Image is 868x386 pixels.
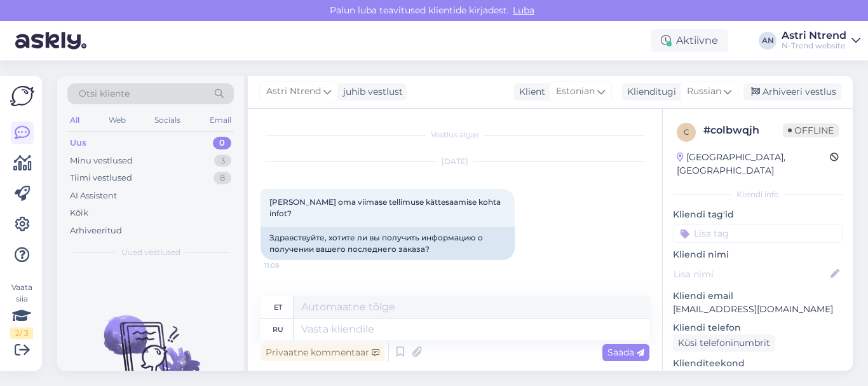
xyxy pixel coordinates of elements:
[266,85,321,99] span: Astri Ntrend
[759,32,776,50] div: AN
[269,197,503,218] span: [PERSON_NAME] oma viimase tellimuse kättesaamise kohta infot?
[214,155,231,167] div: 3
[556,85,595,99] span: Estonian
[152,112,183,128] div: Socials
[684,127,689,137] span: c
[70,155,133,167] div: Minu vestlused
[687,85,721,99] span: Russian
[677,151,830,177] div: [GEOGRAPHIC_DATA], [GEOGRAPHIC_DATA]
[673,208,843,221] p: Kliendi tag'id
[261,344,384,361] div: Privaatne kommentaar
[70,190,117,202] div: AI Assistent
[10,327,33,339] div: 2 / 3
[509,4,538,16] span: Luba
[607,347,644,358] span: Saada
[673,189,843,200] div: Kliendi info
[70,172,132,184] div: Tiimi vestlused
[214,172,231,184] div: 8
[264,261,312,270] span: 11:08
[106,112,128,128] div: Web
[338,85,403,99] div: juhib vestlust
[782,41,846,51] div: N-Trend website
[79,87,130,100] span: Otsi kliente
[673,334,775,352] div: Küsi telefoninumbrit
[673,357,843,370] p: Klienditeekond
[622,85,676,99] div: Klienditugi
[674,267,828,281] input: Lisa nimi
[782,31,846,41] div: Astri Ntrend
[673,321,843,334] p: Kliendi telefon
[783,123,839,137] span: Offline
[67,112,82,128] div: All
[514,85,545,99] div: Klient
[703,123,783,138] div: # colbwqjh
[273,319,283,340] div: ru
[673,248,843,261] p: Kliendi nimi
[261,227,515,260] div: Здравствуйте, хотите ли вы получить информацию о получении вашего последнего заказа?
[673,289,843,303] p: Kliendi email
[274,296,282,318] div: et
[70,207,88,219] div: Kõik
[121,247,180,258] span: Uued vestlused
[70,224,122,237] div: Arhiveeritud
[743,83,841,100] div: Arhiveeri vestlus
[782,31,860,51] a: Astri NtrendN-Trend website
[651,29,728,52] div: Aktiivne
[673,224,843,243] input: Lisa tag
[213,137,231,149] div: 0
[261,156,649,167] div: [DATE]
[673,303,843,316] p: [EMAIL_ADDRESS][DOMAIN_NAME]
[70,137,86,149] div: Uus
[10,86,34,106] img: Askly Logo
[207,112,234,128] div: Email
[10,282,33,339] div: Vaata siia
[261,129,649,141] div: Vestlus algas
